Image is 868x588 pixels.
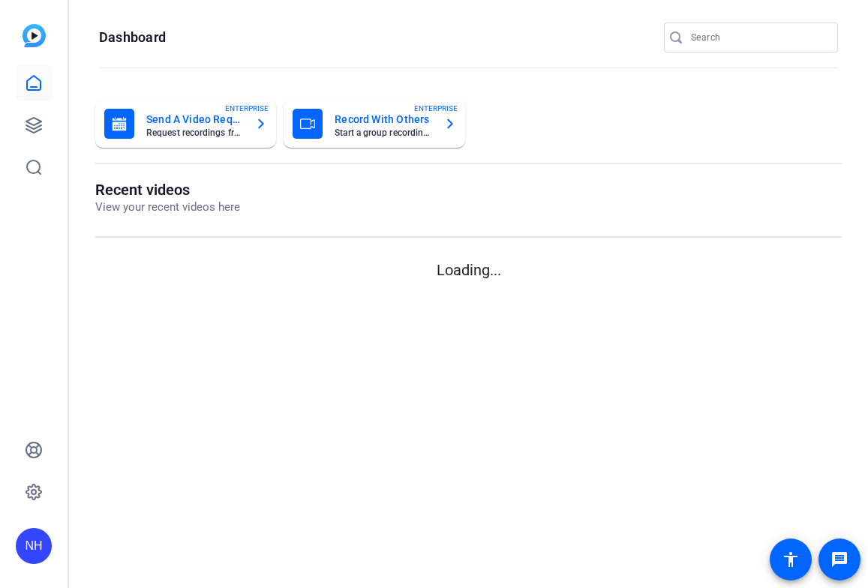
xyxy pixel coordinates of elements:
[335,110,431,128] mat-card-title: Record With Others
[16,528,52,564] div: NH
[414,103,458,114] span: ENTERPRISE
[335,128,431,137] mat-card-subtitle: Start a group recording session
[23,24,46,47] img: blue-gradient.svg
[782,550,800,568] mat-icon: accessibility
[225,103,269,114] span: ENTERPRISE
[146,110,243,128] mat-card-title: Send A Video Request
[691,28,826,46] input: Search
[830,550,848,568] mat-icon: message
[99,28,166,46] h1: Dashboard
[95,181,240,199] h1: Recent videos
[284,100,464,148] button: Record With OthersStart a group recording sessionENTERPRISE
[95,199,240,216] p: View your recent videos here
[146,128,243,137] mat-card-subtitle: Request recordings from anyone, anywhere
[95,100,276,148] button: Send A Video RequestRequest recordings from anyone, anywhereENTERPRISE
[95,259,842,281] p: Loading...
